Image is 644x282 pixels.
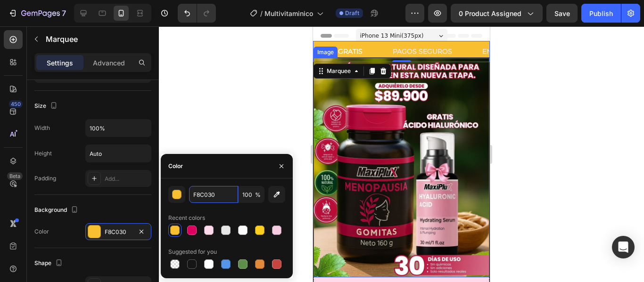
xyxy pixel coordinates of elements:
[47,58,73,68] p: Settings
[169,19,298,31] p: ENVÍOS A TODO [GEOGRAPHIC_DATA]
[7,172,23,180] div: Beta
[93,58,125,68] p: Advanced
[46,33,148,45] p: Marquee
[260,8,263,18] span: /
[34,204,80,217] div: Background
[168,248,217,256] div: Suggested for you
[4,4,70,23] button: 7
[581,4,621,23] button: Publish
[9,100,23,108] div: 450
[451,4,543,23] button: 0 product assigned
[86,120,151,137] input: Auto
[168,162,183,170] div: Color
[34,257,65,270] div: Shape
[105,228,132,236] div: F8C030
[589,8,613,18] div: Publish
[34,174,56,183] div: Padding
[34,100,59,113] div: Size
[554,9,570,17] span: Save
[0,32,176,251] img: image_demo.jpg
[34,124,50,132] div: Width
[62,8,66,19] p: 7
[2,22,23,30] div: Image
[313,26,490,282] iframe: Design area
[168,214,205,222] div: Recent colors
[34,227,49,236] div: Color
[86,145,151,162] input: Auto
[105,175,149,183] div: Add...
[612,236,635,258] div: Open Intercom Messenger
[255,191,261,199] span: %
[459,8,521,18] span: 0 product assigned
[178,4,216,23] div: Undo/Redo
[34,149,52,158] div: Height
[546,4,578,23] button: Save
[345,9,359,17] span: Draft
[189,186,238,203] input: Eg: FFFFFF
[12,40,40,49] div: Marquee
[264,8,313,18] span: Multivitaminico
